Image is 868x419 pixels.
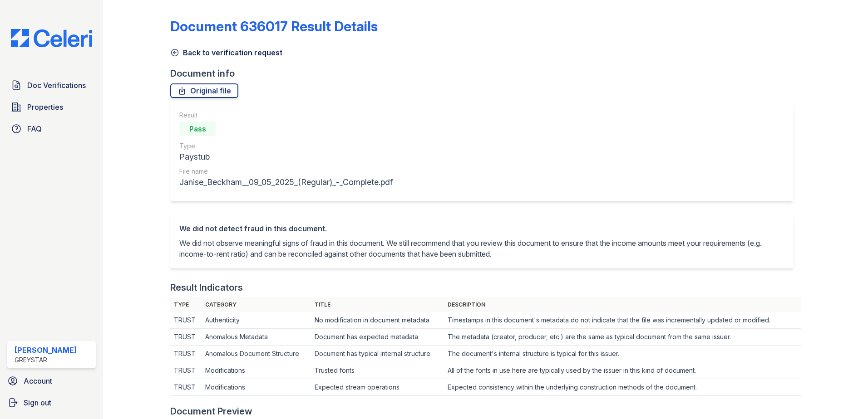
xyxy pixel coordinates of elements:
[170,405,252,418] div: Document Preview
[7,76,96,94] a: Doc Verifications
[179,151,393,163] div: Paystub
[444,379,801,396] td: Expected consistency within the underlying construction methods of the document.
[170,47,282,58] a: Back to verification request
[27,80,86,91] span: Doc Verifications
[4,394,99,412] a: Sign out
[202,329,311,346] td: Anomalous Metadata
[24,375,52,386] span: Account
[202,379,311,396] td: Modifications
[202,362,311,379] td: Modifications
[444,329,801,346] td: The metadata (creator, producer, etc.) are the same as typical document from the same issuer.
[179,111,393,120] div: Result
[311,362,444,379] td: Trusted fonts
[179,238,784,259] p: We did not observe meaningful signs of fraud in this document. We still recommend that you review...
[202,346,311,362] td: Anomalous Document Structure
[444,362,801,379] td: All of the fonts in use here are typically used by the issuer in this kind of document.
[7,120,96,138] a: FAQ
[444,312,801,329] td: Timestamps in this document's metadata do not indicate that the file was incrementally updated or...
[179,141,393,151] div: Type
[27,102,63,112] span: Properties
[24,397,51,408] span: Sign out
[7,98,96,116] a: Properties
[179,176,393,189] div: Janise_Beckham__09_05_2025_(Regular)_-_Complete.pdf
[202,312,311,329] td: Authenticity
[170,83,238,98] a: Original file
[27,123,42,134] span: FAQ
[170,346,202,362] td: TRUST
[4,29,99,47] img: CE_Logo_Blue-a8612792a0a2168367f1c8372b55b34899dd931a85d93a1a3d3e32e68fde9ad4.png
[311,329,444,346] td: Document has expected metadata
[311,312,444,329] td: No modification in document metadata
[311,379,444,396] td: Expected stream operations
[179,167,393,176] div: File name
[202,297,311,312] th: Category
[170,362,202,379] td: TRUST
[15,356,77,365] div: Greystar
[179,223,784,234] div: We did not detect fraud in this document.
[170,297,202,312] th: Type
[444,297,801,312] th: Description
[170,312,202,329] td: TRUST
[311,346,444,362] td: Document has typical internal structure
[15,345,77,356] div: [PERSON_NAME]
[4,372,99,390] a: Account
[179,122,216,136] div: Pass
[170,329,202,346] td: TRUST
[170,67,801,80] div: Document info
[170,18,378,34] a: Document 636017 Result Details
[170,281,243,294] div: Result Indicators
[444,346,801,362] td: The document's internal structure is typical for this issuer.
[311,297,444,312] th: Title
[170,379,202,396] td: TRUST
